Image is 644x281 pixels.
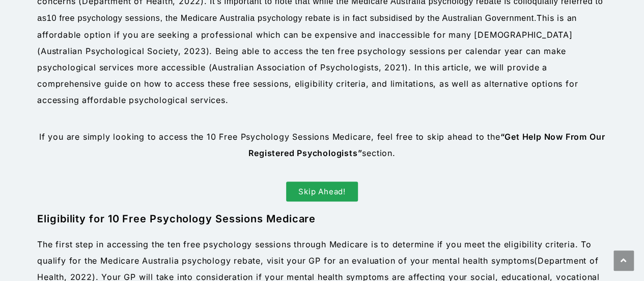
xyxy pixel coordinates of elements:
[613,250,634,271] a: Scroll to the top of the page
[41,46,209,56] span: Australian Psychological Society, 2023)
[37,46,578,105] span: . Being able to access the ten free psychology sessions per calendar year can make psychological ...
[37,13,577,56] span: This is an affordable option if you are seeking a professional which can be expensive and inacces...
[37,129,607,161] p: If you are simply looking to access the 10 Free Psychology Sessions Medicare, feel free to skip a...
[298,188,346,195] span: Skip Ahead!
[47,14,537,22] span: 10 free psychology sessions, the Medicare Australia psychology rebate is in fact subsidised by th...
[37,212,607,226] h2: Eligibility for 10 Free Psychology Sessions Medicare
[286,182,358,201] a: Skip Ahead!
